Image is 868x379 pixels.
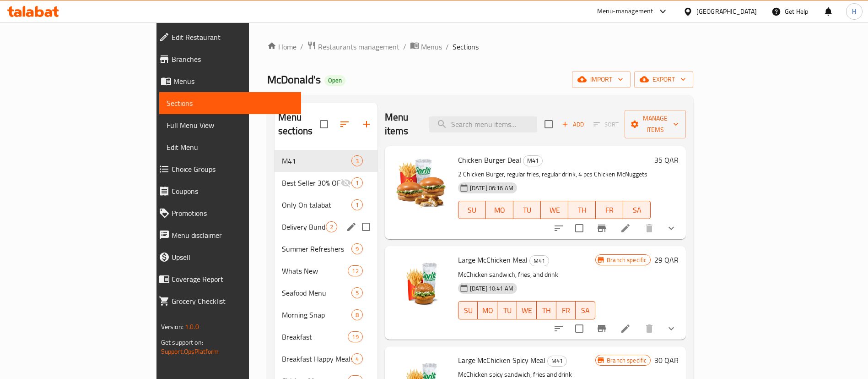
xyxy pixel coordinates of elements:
[352,201,362,209] span: 1
[172,274,294,285] span: Coverage Report
[275,282,377,304] div: Seafood Menu5
[458,153,521,167] span: Chicken Burger Deal
[159,136,302,158] a: Edit Menu
[282,287,351,298] span: Seafood Menu
[275,348,377,370] div: Breakfast Happy Meals4
[530,256,549,266] span: M41
[161,336,203,348] span: Get support on:
[521,304,533,317] span: WE
[603,356,650,365] span: Branch specific
[466,184,517,192] span: [DATE] 06:16 AM
[340,177,351,188] svg: Inactive section
[620,323,631,334] a: Edit menu item
[324,75,345,86] div: Open
[558,117,588,132] button: Add
[151,202,302,224] a: Promotions
[545,203,565,217] span: WE
[356,113,377,135] button: Add section
[490,203,510,217] span: MO
[351,353,363,364] div: items
[660,318,682,340] button: show more
[151,26,302,48] a: Edit Restaurant
[172,230,294,241] span: Menu disclaimer
[385,110,419,138] h2: Menu items
[429,116,537,132] input: search
[597,6,653,17] div: Menu-management
[151,268,302,290] a: Coverage Report
[513,201,541,219] button: TU
[560,304,572,317] span: FR
[458,201,486,219] button: SU
[282,309,351,320] span: Morning Snap
[352,245,362,253] span: 9
[167,98,294,109] span: Sections
[529,255,549,266] div: M41
[596,201,623,219] button: FR
[351,199,363,210] div: items
[572,203,592,217] span: TH
[410,41,442,53] a: Menus
[345,220,358,234] button: edit
[275,150,377,172] div: M413
[324,77,345,84] span: Open
[352,289,362,297] span: 5
[462,203,482,217] span: SU
[576,301,595,319] button: SA
[403,41,406,52] li: /
[282,265,348,276] span: Whats New
[351,287,363,298] div: items
[159,92,302,114] a: Sections
[351,177,363,188] div: items
[570,219,589,238] span: Select to update
[282,331,348,342] div: Breakfast
[172,186,294,197] span: Coupons
[282,177,340,188] span: Best Seller 30% OFF
[185,321,199,333] span: 1.0.0
[458,169,651,180] p: 2 Chicken Burger, regular fries, regular drink, 4 pcs Chicken McNuggets
[151,180,302,202] a: Coupons
[275,304,377,326] div: Morning Snap8
[161,321,183,333] span: Version:
[579,304,592,317] span: SA
[172,32,294,43] span: Edit Restaurant
[275,326,377,348] div: Breakfast19
[352,355,362,363] span: 4
[352,157,362,165] span: 3
[173,76,294,87] span: Menus
[548,217,570,239] button: sort-choices
[282,221,326,232] div: Delivery Bundles
[352,311,362,319] span: 8
[561,119,585,130] span: Add
[481,304,494,317] span: MO
[172,54,294,65] span: Branches
[167,142,294,153] span: Edit Menu
[151,290,302,312] a: Grocery Checklist
[623,201,651,219] button: SA
[352,179,362,187] span: 1
[334,113,356,135] span: Sort sections
[638,318,660,340] button: delete
[172,296,294,307] span: Grocery Checklist
[548,356,566,366] span: M41
[392,253,451,312] img: Large McChicken Meal
[570,319,589,338] span: Select to update
[654,253,679,266] h6: 29 QAR
[642,74,686,85] span: export
[517,203,537,217] span: TU
[541,201,568,219] button: WE
[666,323,677,334] svg: Show Choices
[267,41,693,53] nav: breadcrumb
[161,346,219,357] a: Support.OpsPlatform
[537,301,556,319] button: TH
[666,223,677,234] svg: Show Choices
[568,201,596,219] button: TH
[282,155,351,166] span: M41
[348,331,362,342] div: items
[852,6,856,16] span: H
[282,199,351,210] div: Only On talabat
[501,304,513,317] span: TU
[282,353,351,364] span: Breakfast Happy Meals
